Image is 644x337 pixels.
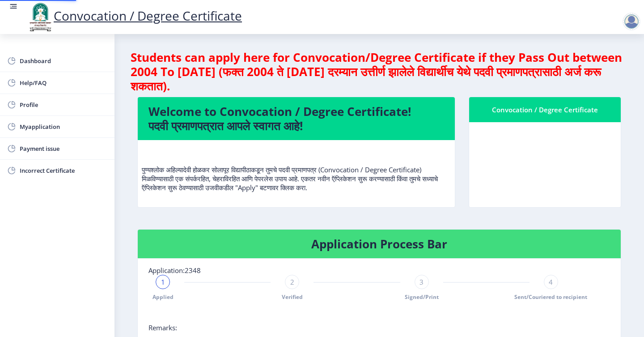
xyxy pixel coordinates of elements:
[20,99,107,110] span: Profile
[20,165,107,176] span: Incorrect Certificate
[282,293,303,301] span: Verified
[20,77,107,88] span: Help/FAQ
[153,293,174,301] span: Applied
[148,104,444,133] h4: Welcome to Convocation / Degree Certificate! पदवी प्रमाणपत्रात आपले स्वागत आहे!
[148,323,177,332] span: Remarks:
[549,277,553,286] span: 4
[20,121,107,132] span: Myapplication
[480,104,610,115] div: Convocation / Degree Certificate
[161,277,165,286] span: 1
[142,147,451,192] p: पुण्यश्लोक अहिल्यादेवी होळकर सोलापूर विद्यापीठाकडून तुमचे पदवी प्रमाणपत्र (Convocation / Degree C...
[148,237,610,251] h4: Application Process Bar
[20,55,107,66] span: Dashboard
[148,266,201,275] span: Application:2348
[290,277,294,286] span: 2
[405,293,439,301] span: Signed/Print
[27,7,242,24] a: Convocation / Degree Certificate
[131,50,628,93] h4: Students can apply here for Convocation/Degree Certificate if they Pass Out between 2004 To [DATE...
[514,293,587,301] span: Sent/Couriered to recipient
[27,2,54,32] img: logo
[20,143,107,154] span: Payment issue
[419,277,424,286] span: 3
